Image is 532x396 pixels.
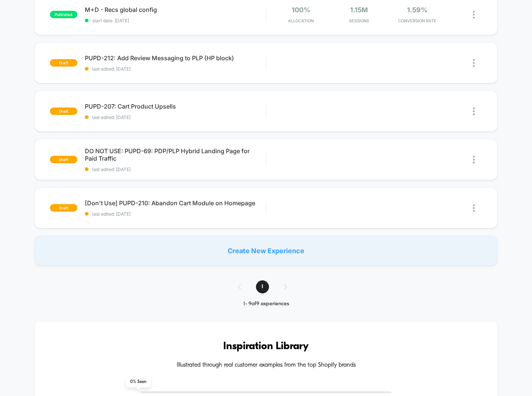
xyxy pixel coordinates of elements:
[57,362,475,369] h4: Illustrated through real customer examples from the top Shopify brands
[350,6,368,14] span: 1.15M
[50,59,77,67] span: draft
[126,376,151,387] span: 0 % Seen
[473,156,475,164] img: close
[85,66,266,72] span: last edited: [DATE]
[85,199,266,207] span: [Don't Use] PUPD-210: Abandon Cart Module on Homepage
[407,6,427,14] span: 1.59%
[35,236,497,265] div: Create New Experience
[292,6,310,14] span: 100%
[288,18,314,23] span: Allocation
[473,204,475,212] img: close
[473,59,475,67] img: close
[390,18,444,23] span: CONVERSION RATE
[85,115,266,120] span: last edited: [DATE]
[85,103,266,110] span: PUPD-207: Cart Product Upsells
[50,156,77,163] span: draft
[85,6,266,13] span: M+D - Recs global config
[256,280,269,293] span: 1
[85,54,266,62] span: PUPD-212: Add Review Messaging to PLP (HP block)
[57,341,475,352] h3: Inspiration Library
[85,167,266,172] span: last edited: [DATE]
[50,204,77,212] span: draft
[473,11,475,19] img: close
[332,18,386,23] span: Sessions
[50,107,77,115] span: draft
[85,211,266,217] span: last edited: [DATE]
[85,18,266,23] span: start date: [DATE]
[85,147,266,162] span: DO NOT USE: PUPD-69: PDP/PLP Hybrid Landing Page for Paid Traffic
[50,11,77,18] span: published
[473,107,475,115] img: close
[230,301,302,307] div: 1 - 9 of 9 experiences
